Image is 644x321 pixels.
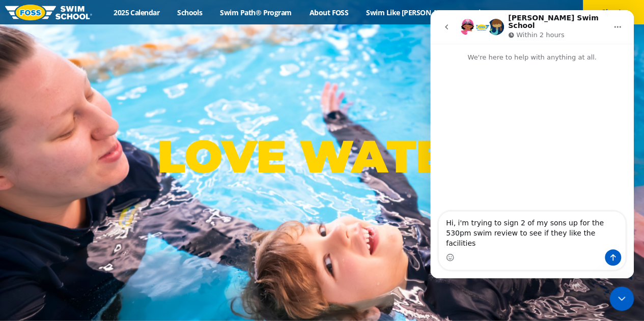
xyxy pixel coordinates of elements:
[211,8,300,17] a: Swim Path® Program
[300,8,357,17] a: About FOSS
[609,286,634,311] iframe: Intercom live chat
[465,8,497,17] a: Blog
[5,5,92,20] img: FOSS Swim School Logo
[169,8,211,17] a: Schools
[430,10,634,278] iframe: Intercom live chat
[497,8,539,17] a: Careers
[105,8,169,17] a: 2025 Calendar
[157,129,487,184] p: LOVE WATER
[357,8,465,17] a: Swim Like [PERSON_NAME]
